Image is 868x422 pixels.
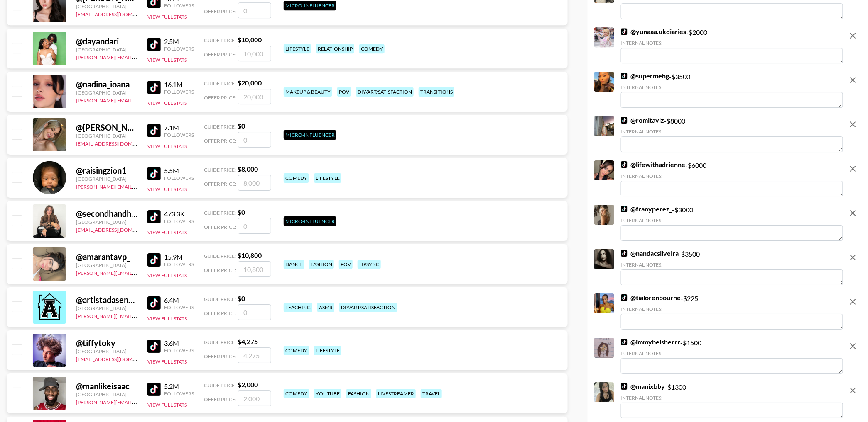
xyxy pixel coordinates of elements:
[845,382,861,399] button: remove
[284,130,336,140] div: Micro-Influencer
[621,28,628,35] img: TikTok
[76,176,137,182] div: [GEOGRAPHIC_DATA]
[621,339,628,345] img: TikTok
[284,346,309,355] div: comedy
[621,382,665,390] a: @manixbby
[76,133,137,139] div: [GEOGRAPHIC_DATA]
[238,2,271,18] input: 0
[204,310,236,316] span: Offer Price:
[845,293,861,310] button: remove
[76,139,159,147] a: [EMAIL_ADDRESS][DOMAIN_NAME]
[621,249,843,285] div: - $ 3500
[147,81,161,94] img: TikTok
[204,210,236,216] span: Guide Price:
[845,249,861,266] button: remove
[621,383,628,390] img: TikTok
[621,161,628,168] img: TikTok
[339,303,397,312] div: diy/art/satisfaction
[621,27,843,63] div: - $ 2000
[164,80,194,89] div: 16.1M
[314,173,341,183] div: lifestyle
[284,1,336,10] div: Micro-Influencer
[339,260,353,269] div: pov
[147,272,187,279] button: View Full Stats
[238,390,271,406] input: 2,000
[147,296,161,310] img: TikTok
[621,72,669,80] a: @supermehg
[621,306,843,312] div: Internal Notes:
[76,391,137,398] div: [GEOGRAPHIC_DATA]
[76,381,137,391] div: @ manlikeisaac
[76,96,199,104] a: [PERSON_NAME][EMAIL_ADDRESS][DOMAIN_NAME]
[76,268,199,276] a: [PERSON_NAME][EMAIL_ADDRESS][DOMAIN_NAME]
[621,338,843,374] div: - $ 1500
[147,167,161,180] img: TikTok
[76,36,137,46] div: @ dayandari
[147,359,187,365] button: View Full Stats
[238,36,262,44] strong: $ 10,000
[358,260,381,269] div: lipsync
[204,138,236,144] span: Offer Price:
[238,208,245,216] strong: $ 0
[164,382,194,390] div: 5.2M
[621,129,843,135] div: Internal Notes:
[621,73,628,79] img: TikTok
[76,262,137,268] div: [GEOGRAPHIC_DATA]
[204,296,236,302] span: Guide Price:
[76,219,137,225] div: [GEOGRAPHIC_DATA]
[76,252,137,262] div: @ amarantavp_
[284,173,309,183] div: comedy
[284,216,336,226] div: Micro-Influencer
[359,44,385,53] div: comedy
[164,46,194,52] div: Followers
[76,3,137,10] div: [GEOGRAPHIC_DATA]
[314,346,341,355] div: lifestyle
[238,294,245,302] strong: $ 0
[238,337,258,345] strong: $ 4,275
[845,27,861,44] button: remove
[238,89,271,104] input: 20,000
[76,165,137,176] div: @ raisingzion1
[621,72,843,108] div: - $ 3500
[76,398,199,405] a: [PERSON_NAME][EMAIL_ADDRESS][DOMAIN_NAME]
[204,80,236,87] span: Guide Price:
[204,353,236,359] span: Offer Price:
[337,87,351,97] div: pov
[238,304,271,320] input: 0
[621,338,681,346] a: @immybelsherrr
[238,132,271,148] input: 0
[238,347,271,363] input: 4,275
[76,53,199,61] a: [PERSON_NAME][EMAIL_ADDRESS][DOMAIN_NAME]
[147,315,187,322] button: View Full Stats
[238,122,245,130] strong: $ 0
[204,382,236,388] span: Guide Price:
[76,338,137,348] div: @ tiffytoky
[621,294,628,301] img: TikTok
[621,217,843,223] div: Internal Notes:
[621,350,843,357] div: Internal Notes:
[76,354,159,362] a: [EMAIL_ADDRESS][DOMAIN_NAME]
[147,402,187,408] button: View Full Stats
[164,210,194,218] div: 473.3K
[621,173,843,179] div: Internal Notes:
[147,186,187,192] button: View Full Stats
[238,165,258,173] strong: $ 8,000
[238,46,271,61] input: 10,000
[621,395,843,401] div: Internal Notes:
[76,10,159,17] a: [EMAIL_ADDRESS][DOMAIN_NAME]
[238,175,271,191] input: 8,000
[76,225,159,233] a: [EMAIL_ADDRESS][DOMAIN_NAME]
[621,116,843,152] div: - $ 8000
[621,160,686,169] a: @lifewithadrienne
[147,383,161,396] img: TikTok
[76,46,137,53] div: [GEOGRAPHIC_DATA]
[314,389,341,398] div: youtube
[164,339,194,347] div: 3.6M
[164,2,194,9] div: Followers
[147,57,187,63] button: View Full Stats
[76,348,137,354] div: [GEOGRAPHIC_DATA]
[317,303,334,312] div: asmr
[204,181,236,187] span: Offer Price:
[621,206,628,212] img: TikTok
[845,116,861,133] button: remove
